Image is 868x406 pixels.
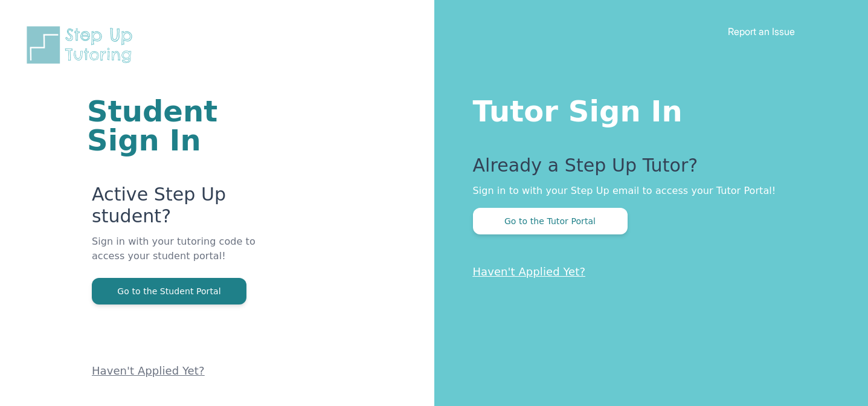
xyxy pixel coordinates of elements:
[473,184,820,198] p: Sign in to with your Step Up email to access your Tutor Portal!
[92,364,205,377] a: Haven't Applied Yet?
[473,155,820,184] p: Already a Step Up Tutor?
[92,234,289,278] p: Sign in with your tutoring code to access your student portal!
[92,278,246,304] button: Go to the Student Portal
[92,285,246,297] a: Go to the Student Portal
[473,215,628,227] a: Go to the Tutor Portal
[92,184,289,234] p: Active Step Up student?
[24,24,140,66] img: Step Up Tutoring horizontal logo
[728,25,795,37] a: Report an Issue
[473,208,628,234] button: Go to the Tutor Portal
[473,92,820,126] h1: Tutor Sign In
[87,97,289,155] h1: Student Sign In
[473,265,586,278] a: Haven't Applied Yet?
